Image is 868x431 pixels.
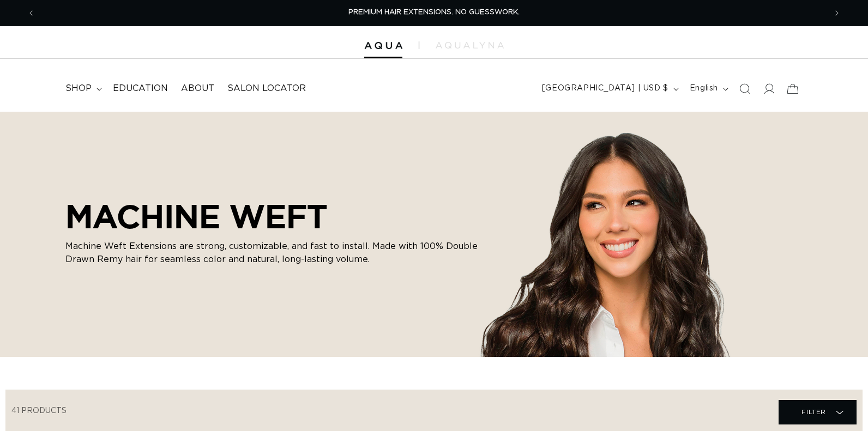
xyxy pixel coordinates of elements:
[227,83,306,94] span: Salon Locator
[348,9,520,16] span: PREMIUM HAIR EXTENSIONS. NO GUESSWORK.
[364,42,402,50] img: Aqua Hair Extensions
[65,240,480,266] p: Machine Weft Extensions are strong, customizable, and fast to install. Made with 100% Double Draw...
[535,78,683,99] button: [GEOGRAPHIC_DATA] | USD $
[733,77,757,101] summary: Search
[59,76,106,101] summary: shop
[19,3,43,23] button: Previous announcement
[436,42,504,48] img: aqualyna.com
[113,83,168,94] span: Education
[106,76,174,101] a: Education
[779,400,857,424] summary: Filter
[65,83,92,94] span: shop
[65,197,480,235] h2: MACHINE WEFT
[542,83,668,94] span: [GEOGRAPHIC_DATA] | USD $
[683,78,733,99] button: English
[801,402,826,422] span: Filter
[11,407,67,415] span: 41 products
[825,3,849,23] button: Next announcement
[181,83,214,94] span: About
[174,76,221,101] a: About
[690,83,718,94] span: English
[221,76,312,101] a: Salon Locator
